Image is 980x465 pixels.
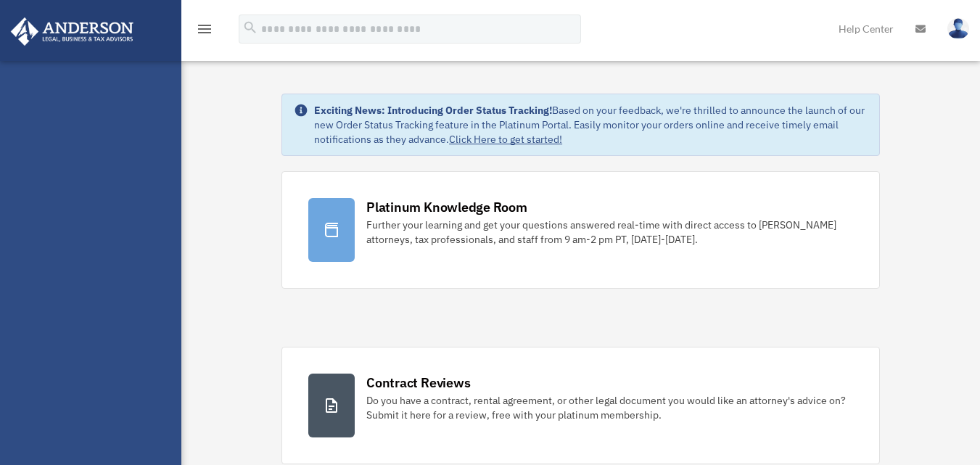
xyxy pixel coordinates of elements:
a: Click Here to get started! [449,133,562,146]
div: Based on your feedback, we're thrilled to announce the launch of our new Order Status Tracking fe... [314,103,868,147]
a: Platinum Knowledge Room Further your learning and get your questions answered real-time with dire... [281,171,880,289]
a: menu [196,25,213,38]
div: Do you have a contract, rental agreement, or other legal document you would like an attorney's ad... [366,393,853,422]
i: menu [196,20,213,38]
div: Contract Reviews [366,374,470,392]
div: Platinum Knowledge Room [366,198,527,216]
div: Further your learning and get your questions answered real-time with direct access to [PERSON_NAM... [366,218,853,247]
strong: Exciting News: Introducing Order Status Tracking! [314,104,552,117]
a: Contract Reviews Do you have a contract, rental agreement, or other legal document you would like... [281,347,880,464]
i: search [242,20,258,36]
img: Anderson Advisors Platinum Portal [7,17,138,46]
img: User Pic [947,18,969,39]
